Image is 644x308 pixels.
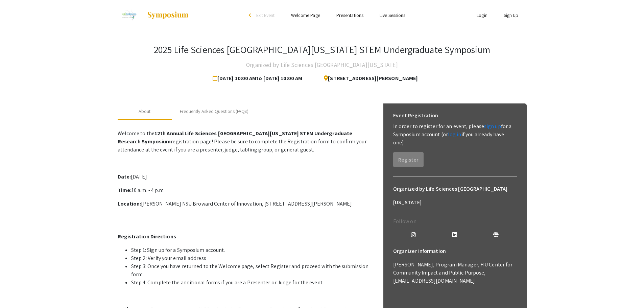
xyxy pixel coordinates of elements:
a: Welcome Page [291,12,320,18]
img: Symposium by ForagerOne [147,11,189,19]
span: Exit Event [256,12,275,18]
a: Presentations [336,12,363,18]
p: 10 a.m. - 4 p.m. [118,186,371,194]
p: [DATE] [118,173,371,181]
span: [STREET_ADDRESS][PERSON_NAME] [318,72,418,85]
li: Step 3: Once you have returned to the Welcome page, select Register and proceed with the submissi... [131,262,371,279]
a: sign up [484,123,501,130]
p: [PERSON_NAME] NSU Broward Center of Innovation, [STREET_ADDRESS][PERSON_NAME] [118,200,371,208]
button: Register [393,152,424,167]
h3: 2025 Life Sciences [GEOGRAPHIC_DATA][US_STATE] STEM Undergraduate Symposium [154,44,490,55]
p: [PERSON_NAME], Program Manager, FIU Center for Community Impact and Public Purpose, [EMAIL_ADDRES... [393,261,517,285]
a: Sign Up [504,12,519,18]
a: Login [477,12,487,18]
a: Live Sessions [380,12,405,18]
img: 2025 Life Sciences South Florida STEM Undergraduate Symposium [118,7,140,24]
h6: Event Registration [393,109,438,122]
p: In order to register for an event, please for a Symposium account (or if you already have one). [393,122,517,147]
p: Welcome to the registration page! Please be sure to complete the Registration form to confirm you... [118,129,371,154]
strong: 12th Annual Life Sciences [GEOGRAPHIC_DATA][US_STATE] STEM Undergraduate Research Symposium [118,130,353,145]
div: About [139,108,151,115]
h6: Organizer Information [393,244,517,258]
h6: Organized by Life Sciences [GEOGRAPHIC_DATA][US_STATE] [393,182,517,209]
a: 2025 Life Sciences South Florida STEM Undergraduate Symposium [118,7,189,24]
a: log in [448,131,461,138]
div: arrow_back_ios [249,13,253,17]
u: Registration Directions [118,233,176,240]
strong: Location: [118,200,141,207]
div: Frequently Asked Questions (FAQs) [180,108,248,115]
li: Step 1: Sign up for a Symposium account. [131,246,371,254]
strong: Time: [118,187,132,194]
li: Step 4: Complete the additional forms if you are a Presenter or Judge for the event. [131,279,371,287]
strong: Date: [118,173,131,180]
span: [DATE] 10:00 AM to [DATE] 10:00 AM [213,72,305,85]
p: Follow on [393,217,517,226]
h4: Organized by Life Sciences [GEOGRAPHIC_DATA][US_STATE] [246,58,398,72]
li: Step 2: Verify your email address [131,254,371,262]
